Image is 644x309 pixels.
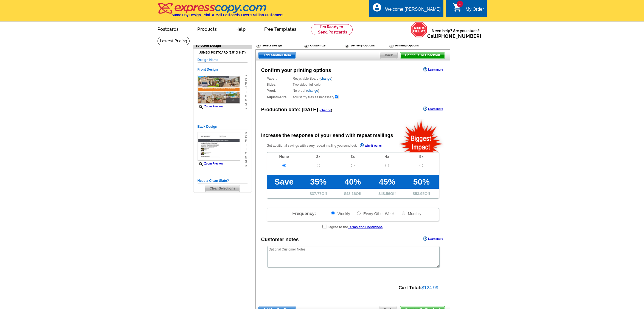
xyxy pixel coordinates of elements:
label: Every Other Week [356,211,395,216]
a: Terms and Conditions [348,225,383,229]
div: Welcome [PERSON_NAME] [385,7,441,15]
span: » [245,74,247,78]
h4: Jumbo Postcard (5.5" x 8.5") [198,51,248,54]
a: Zoom Preview [198,105,223,108]
strong: Cart Total: [398,285,421,290]
img: Delivery Options [345,43,349,48]
span: o [245,151,247,155]
a: Same Day Design, Print, & Mail Postcards. Over 1 Million Customers. [158,7,284,17]
strong: Proof: [267,88,291,93]
span: Continue To Checkout [400,52,445,59]
a: Why it works [360,143,382,149]
span: 53.95 [415,191,424,196]
td: $ Off [370,189,404,198]
span: 37.77 [312,191,322,196]
div: Adjust my files as necessary [267,94,439,100]
span: 43.16 [346,191,356,196]
span: n [245,155,247,160]
span: p [245,139,247,143]
span: 1 [457,1,463,7]
td: 2x [301,152,336,161]
div: Production date: [261,106,332,113]
img: Printing Options & Summary [389,43,394,48]
strong: I agree to the . [328,225,384,229]
span: p [245,82,247,86]
p: Get additional savings with every repeat mailing you send out. [267,143,393,149]
td: 3x [336,152,370,161]
span: » [245,164,247,168]
td: 45% [370,175,404,189]
img: Customize [304,43,309,48]
span: Clear Selections [205,185,240,192]
div: Customer notes [261,236,299,243]
div: Customize [303,43,344,48]
input: Monthly [402,211,405,215]
div: Confirm your printing options [261,67,331,74]
input: Weekly [331,211,335,215]
img: Select Design [256,43,261,48]
a: change [320,77,331,80]
a: 1 shopping_cart My Order [452,6,484,13]
label: Monthly [401,211,421,216]
a: change [307,89,318,93]
div: Delivery Options [344,43,389,49]
a: Learn more [423,107,443,111]
strong: Sides: [267,82,291,87]
span: o [245,94,247,98]
span: ( ) [319,108,332,112]
strong: Adjustments: [267,95,291,100]
h5: Front Design [198,67,248,72]
td: 4x [370,152,404,161]
h4: Same Day Design, Print, & Mail Postcards. Over 1 Million Customers. [172,13,284,17]
div: Selected Design [193,43,252,48]
td: $ Off [404,189,438,198]
td: None [267,152,301,161]
a: Free Templates [255,22,305,35]
strong: Paper: [267,76,291,81]
input: Every Other Week [357,211,361,215]
div: My Order [466,7,484,15]
span: o [245,135,247,139]
td: $ Off [301,189,336,198]
img: help [411,22,427,38]
span: Call [427,33,481,39]
span: [DATE] [302,107,318,112]
span: Add Another Item [259,52,296,59]
a: Help [227,22,254,35]
div: No proof ( ) [267,88,439,93]
td: 50% [404,175,438,189]
label: Weekly [331,211,350,216]
h5: Design Name [198,57,248,63]
a: Back [380,52,398,59]
img: small-thumb.jpg [198,132,240,161]
span: » [245,131,247,135]
td: 40% [336,175,370,189]
a: [PHONE_NUMBER] [437,33,481,39]
span: i [245,90,247,94]
span: Back [380,52,397,59]
span: $124.99 [421,285,438,290]
span: s [245,102,247,107]
a: Learn more [423,67,443,72]
td: $ Off [336,189,370,198]
span: t [245,143,247,147]
div: Printing Options [389,43,437,49]
a: Postcards [149,22,188,35]
td: Save [267,175,301,189]
span: t [245,86,247,90]
a: Products [189,22,226,35]
td: 5x [404,152,438,161]
i: shopping_cart [452,2,462,12]
span: 48.56 [381,191,390,196]
a: Add Another Item [258,52,296,59]
h5: Back Design [198,124,248,129]
span: » [245,107,247,111]
span: Frequency: [292,211,316,216]
td: 35% [301,175,336,189]
h5: Need a Clean Slate? [198,178,248,183]
span: n [245,98,247,102]
div: Select Design [255,43,303,49]
div: Increase the response of your send with repeat mailings [261,132,393,139]
div: Two sided, full color [267,82,439,87]
div: Recyclable Board ( ) [267,76,439,81]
